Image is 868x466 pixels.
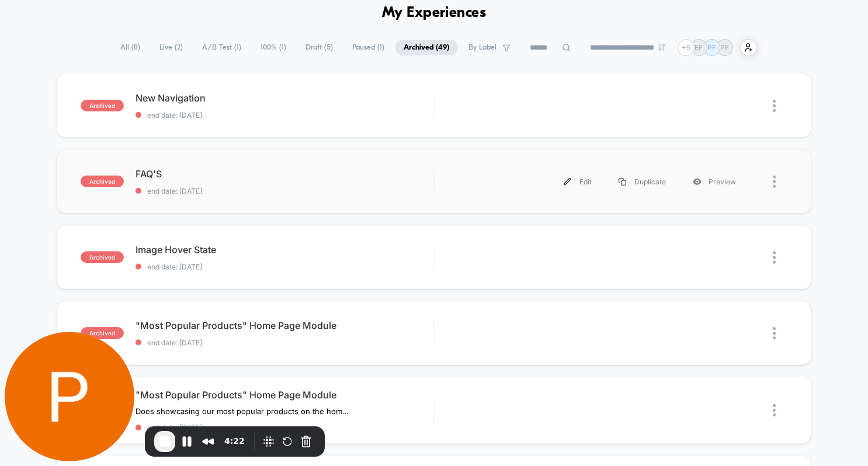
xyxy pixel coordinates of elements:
span: 100% ( 1 ) [252,40,295,55]
span: archived [81,327,124,339]
span: end date: [DATE] [136,111,434,120]
span: Paused ( 1 ) [343,40,393,55]
div: + 5 [678,39,695,56]
span: Image Hover State [136,244,434,255]
p: EF [695,43,703,52]
img: close [773,404,776,416]
span: archived [81,100,124,111]
span: "Most Popular Products" Home Page Module [136,389,434,401]
span: archived [81,176,124,187]
img: close [773,251,776,264]
img: menu [564,178,571,185]
span: Does showcasing our most popular products on the home page help conversion rates? [136,407,352,416]
div: Preview [679,169,749,195]
span: "Most Popular Products" Home Page Module [136,320,434,331]
span: New Navigation [136,92,434,104]
p: PF [707,43,716,52]
span: Live ( 2 ) [151,40,192,55]
h1: My Experiences [382,5,487,22]
img: close [773,176,776,188]
span: end date: [DATE] [136,338,434,347]
span: By Label [468,43,497,52]
span: end date: [DATE] [136,423,434,432]
span: Draft ( 5 ) [297,40,342,55]
img: close [773,100,776,112]
span: end date: [DATE] [136,187,434,195]
img: end [658,44,665,51]
span: Archived ( 49 ) [395,40,458,55]
img: close [773,327,776,339]
span: FAQ'S [136,168,434,180]
div: Duplicate [605,169,679,195]
span: A/B Test ( 1 ) [193,40,250,55]
span: end date: [DATE] [136,262,434,271]
div: Edit [550,169,605,195]
span: archived [81,251,124,263]
p: PF [720,43,729,52]
img: menu [619,178,626,185]
span: All ( 8 ) [112,40,149,55]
